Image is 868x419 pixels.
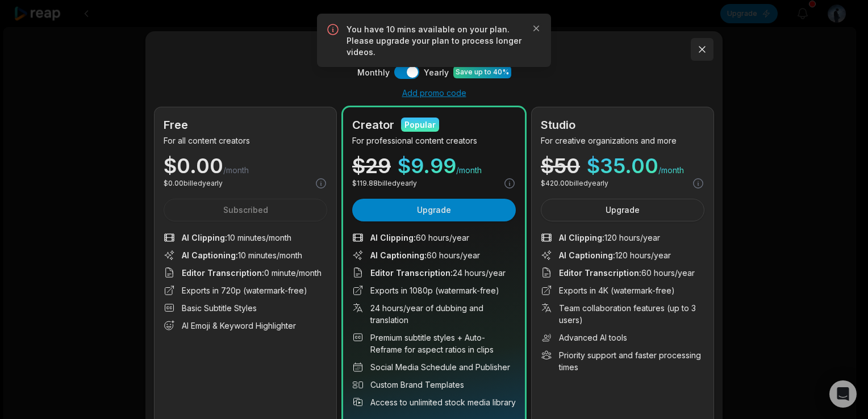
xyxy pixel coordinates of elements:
[559,249,671,261] span: 120 hours/year
[541,116,575,133] h2: Studio
[182,250,238,260] span: AI Captioning :
[559,250,615,260] span: AI Captioning :
[164,178,223,188] p: $ 0.00 billed yearly
[370,249,480,261] span: 60 hours/year
[404,119,436,131] div: Popular
[352,156,391,176] div: $ 29
[352,396,516,408] li: Access to unlimited stock media library
[456,165,482,176] span: /month
[352,199,516,221] button: Upgrade
[370,268,453,278] span: Editor Transcription :
[370,250,427,260] span: AI Captioning :
[456,67,509,77] div: Save up to 40%
[182,267,322,279] span: 0 minute/month
[541,284,704,296] li: Exports in 4K (watermark-free)
[587,156,658,176] span: $ 35.00
[370,267,506,279] span: 24 hours/year
[352,284,516,296] li: Exports in 1080p (watermark-free)
[155,38,713,58] h3: Upgrade your plan
[223,165,249,176] span: /month
[541,199,704,221] button: Upgrade
[352,135,516,146] p: For professional content creators
[352,302,516,326] li: 24 hours/year of dubbing and translation
[541,135,704,146] p: For creative organizations and more
[559,268,641,278] span: Editor Transcription :
[559,232,660,244] span: 120 hours/year
[370,232,469,244] span: 60 hours/year
[370,233,416,242] span: AI Clipping :
[352,116,394,133] h2: Creator
[164,320,327,332] li: AI Emoji & Keyword Highlighter
[541,302,704,326] li: Team collaboration features (up to 3 users)
[541,332,704,343] li: Advanced AI tools
[164,135,327,146] p: For all content creators
[352,332,516,355] li: Premium subtitle styles + Auto-Reframe for aspect ratios in clips
[164,116,188,133] h2: Free
[182,249,302,261] span: 10 minutes/month
[352,361,516,373] li: Social Media Schedule and Publisher
[559,233,604,242] span: AI Clipping :
[352,379,516,391] li: Custom Brand Templates
[829,380,857,408] div: Open Intercom Messenger
[155,88,713,98] div: Add promo code
[541,349,704,373] li: Priority support and faster processing times
[164,284,327,296] li: Exports in 720p (watermark-free)
[352,178,417,188] p: $ 119.88 billed yearly
[164,302,327,314] li: Basic Subtitle Styles
[398,156,456,176] span: $ 9.99
[357,66,390,78] span: Monthly
[559,267,695,279] span: 60 hours/year
[658,165,684,176] span: /month
[541,156,580,176] div: $ 50
[424,66,449,78] span: Yearly
[182,233,227,242] span: AI Clipping :
[182,268,264,278] span: Editor Transcription :
[164,156,223,176] span: $ 0.00
[182,232,291,244] span: 10 minutes/month
[541,178,608,188] p: $ 420.00 billed yearly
